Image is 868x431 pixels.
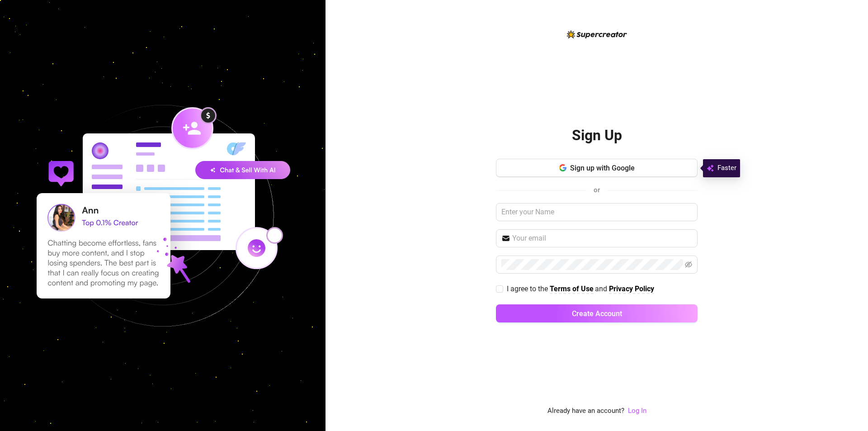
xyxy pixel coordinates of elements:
[609,284,654,294] a: Privacy Policy
[717,163,736,174] span: Faster
[628,407,646,415] a: Log In
[595,284,609,293] span: and
[6,59,319,372] img: signup-background-D0MIrEPF.svg
[570,164,635,172] span: Sign up with Google
[609,284,654,293] strong: Privacy Policy
[547,406,624,417] span: Already have an account?
[707,163,714,174] img: svg%3e
[512,233,692,244] input: Your email
[496,304,698,322] button: Create Account
[594,186,600,194] span: or
[550,284,594,293] strong: Terms of Use
[507,284,550,293] span: I agree to the
[572,126,622,145] h2: Sign Up
[572,309,622,318] span: Create Account
[685,261,692,268] span: eye-invisible
[550,284,594,294] a: Terms of Use
[628,406,646,417] a: Log In
[496,159,698,177] button: Sign up with Google
[496,203,698,221] input: Enter your Name
[567,30,627,38] img: logo-BBDzfeDw.svg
